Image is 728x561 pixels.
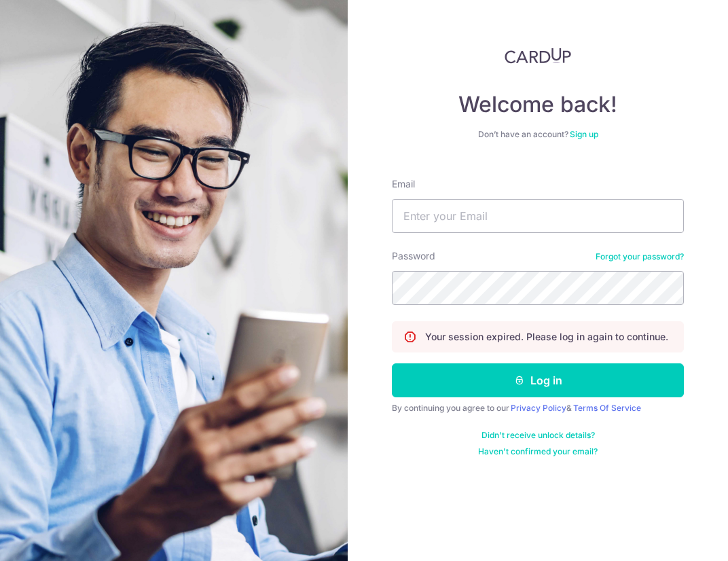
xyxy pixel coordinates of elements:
[481,430,595,441] a: Didn't receive unlock details?
[392,177,415,191] label: Email
[505,48,571,64] img: CardUp Logo
[596,251,684,262] a: Forgot your password?
[392,403,684,414] div: By continuing you agree to our &
[392,199,684,233] input: Enter your Email
[425,330,668,344] p: Your session expired. Please log in again to continue.
[392,249,435,263] label: Password
[392,363,684,397] button: Log in
[511,403,566,413] a: Privacy Policy
[478,446,598,457] a: Haven't confirmed your email?
[392,91,684,118] h4: Welcome back!
[570,129,598,139] a: Sign up
[392,129,684,140] div: Don’t have an account?
[573,403,641,413] a: Terms Of Service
